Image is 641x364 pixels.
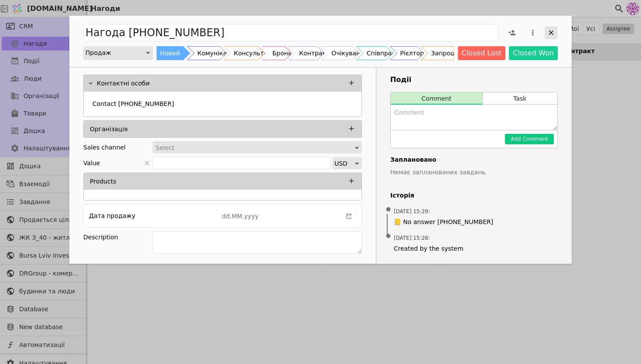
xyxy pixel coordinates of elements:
span: Value [83,157,100,169]
div: Select [156,142,353,154]
span: Created by the system [394,244,554,253]
p: Контактні особи [97,79,150,88]
p: Contact [PHONE_NUMBER] [92,99,174,109]
div: Бронь [272,46,291,60]
h4: Заплановано [390,155,558,164]
span: • [384,199,393,221]
div: Співпраця [367,46,400,60]
button: Comment [391,92,482,105]
div: Новий [160,46,180,60]
h4: Історія [390,191,558,200]
div: Sales channel [83,141,126,153]
div: Рієлтори [400,46,428,60]
div: Запрошення [431,46,471,60]
button: Task [483,92,557,105]
span: [DATE] 15:29 : [394,208,430,215]
div: Контракт [299,46,330,60]
div: Дата продажу [89,210,135,222]
div: Консультація [234,46,277,60]
p: Немає запланованих завдань [390,168,558,177]
p: Організація [90,125,128,134]
p: Products [90,177,116,186]
span: • [384,225,393,248]
input: dd.MM.yyyy [217,210,342,222]
div: Продаж [85,47,145,59]
button: Add Comment [505,134,554,144]
button: Closed Won [509,46,558,60]
div: USD [334,157,354,170]
button: Closed Lost [458,46,506,60]
div: Комунікація [198,46,236,60]
div: Очікування [331,46,368,60]
span: 📒 No answer [PHONE_NUMBER] [394,218,493,227]
div: Add Opportunity [69,16,572,264]
svg: calender simple [346,213,352,219]
h3: Події [390,75,558,85]
div: Description [83,231,153,243]
span: [DATE] 15:28 : [394,234,430,242]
